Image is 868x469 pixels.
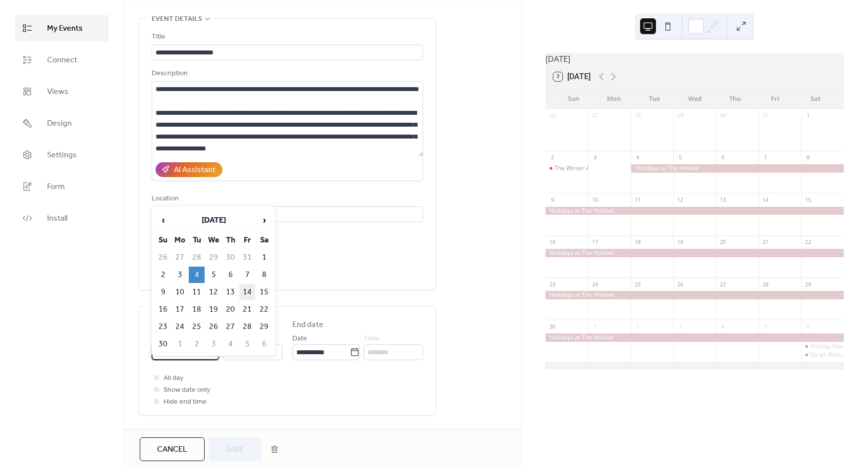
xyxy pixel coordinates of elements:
div: 23 [548,281,556,288]
div: Holidays at The Hollow! [545,333,844,342]
div: Tue [634,89,674,109]
div: 1 [591,323,598,330]
a: Settings [15,141,108,168]
div: 1 [804,112,812,119]
div: 15 [804,196,812,203]
div: 21 [761,238,769,246]
th: Sa [256,232,272,248]
td: 4 [222,336,238,352]
div: 14 [761,196,769,203]
td: 29 [256,319,272,335]
div: 26 [676,281,684,288]
div: 25 [634,281,641,288]
div: 2 [548,154,556,161]
div: Holiday Market [810,342,852,351]
span: Install [47,213,67,225]
div: 19 [676,238,684,246]
td: 25 [189,319,205,335]
td: 26 [155,249,171,266]
td: 7 [239,267,255,283]
div: Sleigh Rides [810,351,843,359]
div: 3 [591,154,598,161]
td: 13 [222,284,238,300]
td: 11 [189,284,205,300]
td: 3 [172,267,188,283]
span: Settings [47,149,77,161]
div: 22 [804,238,812,246]
div: Holidays at The Hollow! [545,291,844,299]
td: 22 [256,301,272,318]
td: 15 [256,284,272,300]
div: 11 [634,196,641,203]
td: 16 [155,301,171,318]
div: Holidays at The Hollow! [631,164,844,173]
td: 21 [239,301,255,318]
td: 10 [172,284,188,300]
td: 8 [256,267,272,283]
th: Th [222,232,238,248]
div: 2 [634,323,641,330]
td: 29 [206,249,221,266]
div: 4 [719,323,726,330]
div: AI Assistant [174,164,216,176]
td: 1 [172,336,188,352]
span: Form [47,181,65,193]
span: Connect [47,54,77,66]
div: Wed [674,89,714,109]
span: Date [292,333,307,345]
td: 5 [206,267,221,283]
div: Title [152,31,421,43]
td: 27 [222,319,238,335]
td: 5 [239,336,255,352]
span: Show date only [163,384,210,396]
td: 12 [206,284,221,300]
div: Sat [796,89,836,109]
div: Holidays at The Hollow! [545,207,844,215]
div: 5 [761,323,769,330]
div: Holidays at The Hollow! [545,249,844,257]
span: Views [47,86,68,98]
div: 30 [548,323,556,330]
div: 16 [548,238,556,246]
div: 17 [591,238,598,246]
button: AI Assistant [156,162,222,177]
td: 20 [222,301,238,318]
button: 3[DATE] [550,70,594,84]
th: [DATE] [172,210,255,231]
a: Design [15,110,108,137]
span: My Events [47,23,83,35]
div: 30 [719,112,726,119]
div: Thu [715,89,755,109]
span: Design [47,118,72,130]
td: 4 [189,267,205,283]
div: 29 [676,112,684,119]
td: 14 [239,284,255,300]
div: 27 [591,112,598,119]
th: Mo [172,232,188,248]
div: 4 [634,154,641,161]
div: 9 [548,196,556,203]
div: 13 [719,196,726,203]
span: Hide end time [163,396,207,408]
span: Event details [152,13,202,25]
div: 31 [761,112,769,119]
a: Form [15,173,108,200]
td: 6 [256,336,272,352]
div: Sleigh Rides [801,351,844,359]
span: › [257,210,271,230]
div: 26 [548,112,556,119]
div: 12 [676,196,684,203]
th: Fr [239,232,255,248]
span: Time [364,333,380,345]
a: Connect [15,47,108,73]
div: End date [292,319,324,331]
a: Cancel [140,437,205,461]
th: We [206,232,221,248]
a: My Events [15,15,108,42]
div: Description [152,68,421,80]
div: Mon [594,89,634,109]
td: 26 [206,319,221,335]
td: 28 [189,249,205,266]
a: Views [15,78,108,105]
td: 19 [206,301,221,318]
